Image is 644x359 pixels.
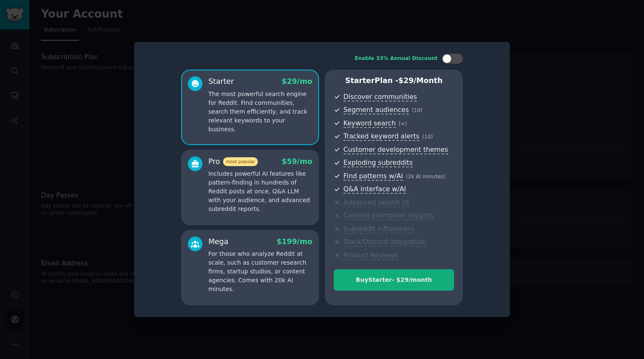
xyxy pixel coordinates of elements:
span: Slack/Discord integration [343,238,426,247]
span: $ 199 /mo [277,237,312,246]
span: ( ∞ ) [399,121,407,127]
span: Advanced search UI [343,198,409,207]
p: Starter Plan - [334,75,454,86]
span: most popular [223,157,258,166]
span: $ 29 /mo [282,77,312,86]
span: ( 2k AI minutes ) [406,174,445,179]
div: Pro [208,156,258,167]
span: Find patterns w/AI [343,172,403,181]
div: Starter [208,76,234,87]
span: Subreddit influencers [343,225,414,234]
span: Q&A interface w/AI [343,185,406,194]
span: $ 59 /mo [282,157,312,166]
p: Includes powerful AI features like pattern-finding in hundreds of Reddit posts at once, Q&A LLM w... [208,169,312,213]
span: Segment audiences [343,106,409,114]
p: For those who analyze Reddit at scale, such as customer research firms, startup studios, or conte... [208,250,312,294]
span: Discover communities [343,93,417,101]
span: ( 10 ) [412,107,422,113]
span: Content promotion insights [343,211,434,220]
span: Tracked keyword alerts [343,132,419,141]
span: Exploding subreddits [343,159,413,167]
div: Mega [208,237,229,247]
span: Customer development themes [343,146,448,154]
button: BuyStarter- $29/month [334,269,454,291]
span: Keyword search [343,119,396,128]
span: ( 10 ) [422,134,433,140]
p: The most powerful search engine for Reddit. Find communities, search them efficiently, and track ... [208,90,312,134]
span: Product Reviews [343,251,397,260]
span: $ 29 /month [398,76,443,85]
div: Enable 33% Annual Discount [355,55,438,62]
div: Buy Starter - $ 29 /month [334,276,454,284]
